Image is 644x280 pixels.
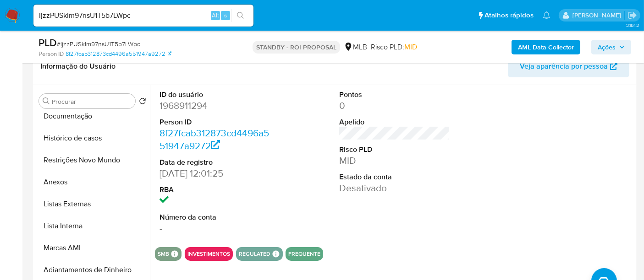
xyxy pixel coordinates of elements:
h1: Informação do Usuário [40,62,116,71]
span: s [224,11,227,20]
b: PLD [39,35,57,50]
dt: Apelido [339,117,450,127]
button: Histórico de casos [35,127,150,149]
button: Marcas AML [35,237,150,259]
button: Anexos [35,171,150,193]
span: Veja aparência por pessoa [520,55,608,77]
button: Documentação [35,105,150,127]
span: Ações [598,40,616,54]
b: Person ID [39,50,64,58]
span: 3.161.2 [626,22,639,29]
button: Restrições Novo Mundo [35,149,150,171]
a: Notificações [543,11,550,19]
a: 8f27fcab312873cd4496a551947a9272 [160,126,269,152]
span: Risco PLD: [371,42,417,52]
span: Alt [212,11,219,20]
div: MLB [344,42,367,52]
dt: Data de registro [160,157,270,167]
dd: MID [339,154,450,167]
dt: Número da conta [160,212,270,222]
button: Retornar ao pedido padrão [139,97,146,108]
span: Atalhos rápidos [484,11,534,20]
a: 8f27fcab312873cd4496a551947a9272 [66,50,171,58]
dd: [DATE] 12:01:25 [160,167,270,180]
input: Pesquise usuários ou casos... [33,10,253,22]
span: MID [404,42,417,52]
dt: Estado da conta [339,172,450,182]
button: search-icon [231,9,250,22]
a: Sair [627,11,637,20]
dt: Person ID [160,117,270,127]
dd: Desativado [339,182,450,194]
button: AML Data Collector [512,40,580,54]
b: AML Data Collector [518,40,574,54]
span: # IjzzPUSkIm97nsU1T5b7LWpc [57,39,140,48]
dt: ID do usuário [160,90,270,100]
button: Ações [591,40,631,54]
dd: - [160,222,270,235]
dt: Risco PLD [339,145,450,155]
button: Lista Interna [35,215,150,237]
dd: 1968911294 [160,99,270,112]
p: STANDBY - ROI PROPOSAL [253,41,340,54]
p: erico.trevizan@mercadopago.com.br [572,11,624,20]
button: Veja aparência por pessoa [508,55,629,77]
dd: 0 [339,99,450,112]
button: Listas Externas [35,193,150,215]
dt: RBA [160,185,270,195]
dt: Pontos [339,90,450,100]
button: Procurar [43,97,50,105]
input: Procurar [52,97,132,106]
